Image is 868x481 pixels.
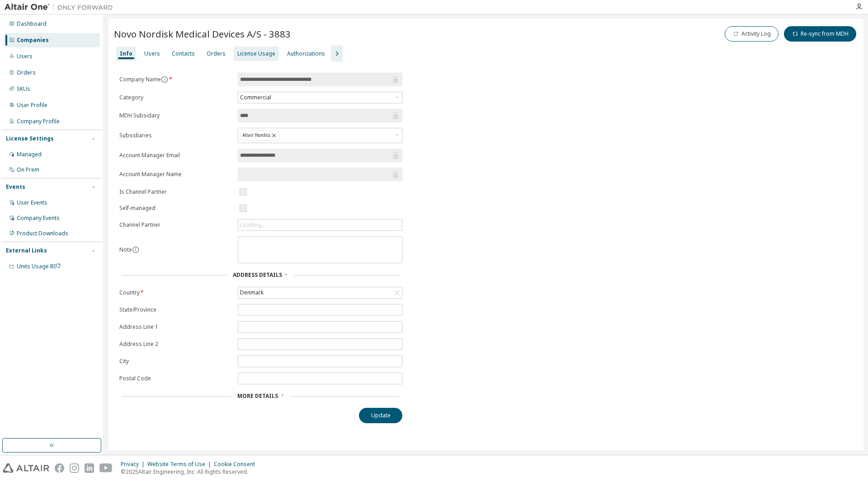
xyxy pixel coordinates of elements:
[6,247,47,254] div: External Links
[359,408,402,423] button: Update
[17,85,30,93] div: SKUs
[99,463,113,473] img: youtube.svg
[17,215,60,222] div: Company Events
[119,221,232,229] label: Channel Partner
[17,151,42,158] div: Managed
[240,221,265,229] div: Loading...
[119,246,132,253] label: Note
[287,50,325,57] div: Authorizations
[119,152,232,159] label: Account Manager Email
[119,289,232,296] label: Country
[238,128,402,143] div: Altair Nordics
[233,271,282,279] span: Address Details
[121,468,260,476] p: © 2025 Altair Engineering, Inc. All Rights Reserved.
[214,461,260,468] div: Cookie Consent
[85,463,94,473] img: linkedin.svg
[119,205,232,212] label: Self-managed
[119,171,232,178] label: Account Manager Name
[238,219,402,230] div: Loading...
[114,28,291,40] span: Novo Nordisk Medical Devices A/S - 3883
[17,166,39,173] div: On Prem
[238,287,402,298] div: Denmark
[17,102,47,109] div: User Profile
[161,76,168,83] button: information
[17,69,36,76] div: Orders
[119,188,232,196] label: Is Channel Partner
[725,26,778,42] button: Activity Log
[17,230,68,237] div: Product Downloads
[119,112,232,119] label: MDH Subsidary
[119,76,232,83] label: Company Name
[119,132,232,139] label: Subsidiaries
[119,94,232,101] label: Category
[172,50,195,57] div: Contacts
[6,183,25,191] div: Events
[119,358,232,365] label: City
[132,246,139,253] button: information
[120,50,132,57] div: Info
[237,50,275,57] div: License Usage
[17,53,33,60] div: Users
[207,50,226,57] div: Orders
[239,93,273,103] div: Commercial
[17,118,60,125] div: Company Profile
[237,392,278,400] span: More Details
[239,288,265,298] div: Denmark
[119,306,232,313] label: State/Province
[17,262,61,270] span: Units Usage BI
[784,26,856,42] button: Re-sync from MDH
[238,92,402,103] div: Commercial
[17,37,49,44] div: Companies
[119,323,232,331] label: Address Line 1
[17,199,47,206] div: User Events
[240,130,280,141] div: Altair Nordics
[17,20,47,28] div: Dashboard
[147,461,214,468] div: Website Terms of Use
[144,50,160,57] div: Users
[6,135,54,142] div: License Settings
[121,461,147,468] div: Privacy
[70,463,79,473] img: instagram.svg
[3,463,49,473] img: altair_logo.svg
[55,463,64,473] img: facebook.svg
[5,3,118,12] img: Altair One
[119,375,232,382] label: Postal Code
[119,341,232,348] label: Address Line 2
